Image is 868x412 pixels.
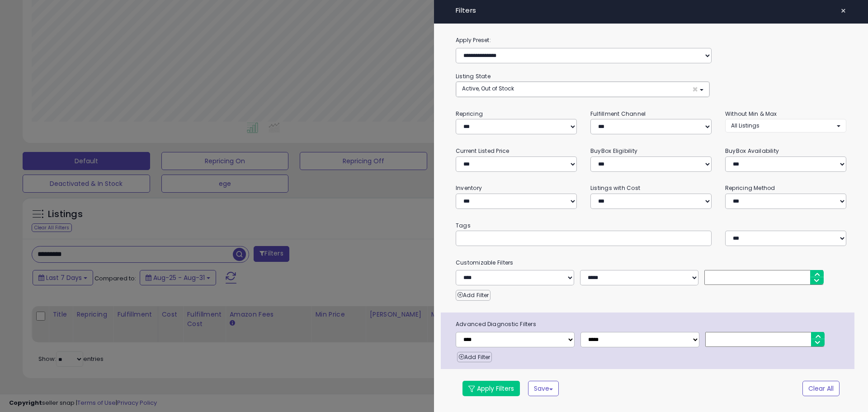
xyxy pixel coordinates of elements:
small: Fulfillment Channel [590,110,646,118]
h4: Filters [456,7,846,14]
button: Active, Out of Stock × [456,82,709,97]
small: Without Min & Max [725,110,777,118]
small: Inventory [456,184,482,192]
span: Active, Out of Stock [462,85,514,92]
small: Repricing [456,110,483,118]
small: Tags [449,221,853,231]
button: Save [528,381,559,396]
span: Advanced Diagnostic Filters [449,319,854,329]
button: Add Filter [457,352,492,363]
label: Apply Preset: [449,35,853,45]
button: Add Filter [456,290,491,301]
button: × [837,5,850,17]
span: × [840,5,846,17]
small: Repricing Method [725,184,775,192]
small: BuyBox Eligibility [590,147,637,155]
button: Clear All [802,381,840,396]
button: All Listings [725,119,846,132]
small: Customizable Filters [449,258,853,268]
span: All Listings [731,122,759,129]
small: Current Listed Price [456,147,509,155]
small: BuyBox Availability [725,147,779,155]
button: Apply Filters [462,381,520,396]
span: × [692,85,698,94]
small: Listings with Cost [590,184,640,192]
small: Listing State [456,72,491,80]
